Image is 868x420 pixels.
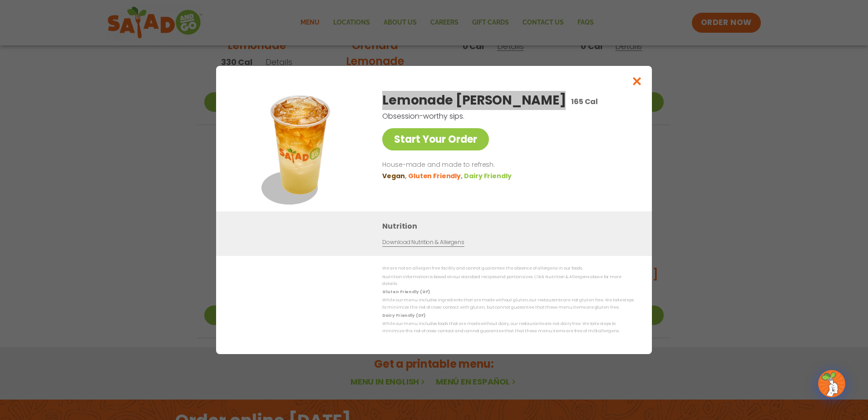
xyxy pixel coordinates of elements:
strong: Dairy Friendly (DF) [382,313,425,318]
p: 165 Cal [571,96,598,107]
a: Start Your Order [382,128,489,150]
h2: Lemonade [PERSON_NAME] [382,91,566,110]
p: While our menu includes ingredients that are made without gluten, our restaurants are not gluten ... [382,297,634,311]
p: While our menu includes foods that are made without dairy, our restaurants are not dairy free. We... [382,320,634,335]
strong: Gluten Friendly (GF) [382,289,429,295]
p: We are not an allergen free facility and cannot guarantee the absence of allergens in our foods. [382,265,634,272]
li: Dairy Friendly [464,171,513,181]
p: Obsession-worthy sips. [382,110,587,122]
img: Featured product photo for Lemonade Arnold Palmer [237,84,364,211]
img: wpChatIcon [819,371,844,396]
li: Vegan [382,171,408,181]
button: Close modal [622,66,652,96]
li: Gluten Friendly [408,171,464,181]
p: House-made and made to refresh. [382,160,630,170]
a: Download Nutrition & Allergens [382,238,464,247]
h3: Nutrition [382,220,638,232]
p: Nutrition information is based on our standard recipes and portion sizes. Click Nutrition & Aller... [382,274,634,288]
